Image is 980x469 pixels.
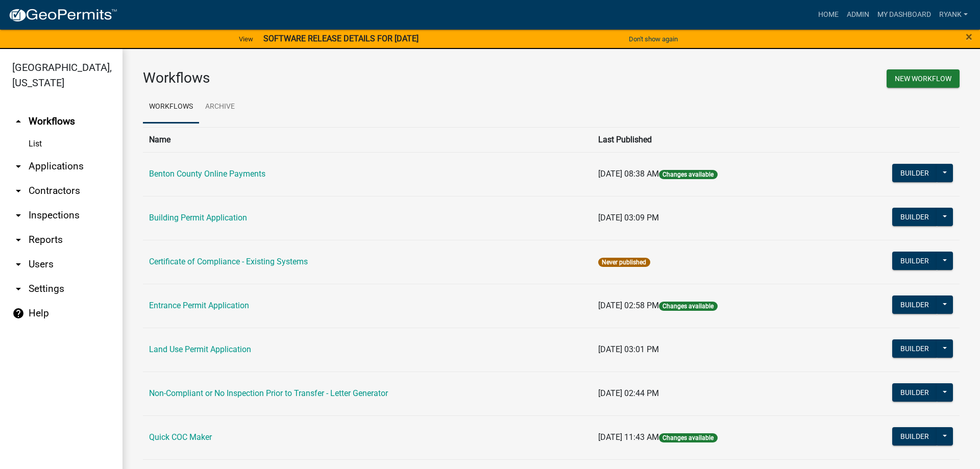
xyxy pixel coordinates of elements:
span: [DATE] 11:43 AM [598,432,659,442]
span: [DATE] 08:38 AM [598,169,659,179]
a: Entrance Permit Application [149,301,249,310]
a: Certificate of Compliance - Existing Systems [149,257,308,266]
span: × [966,30,972,44]
i: arrow_drop_down [12,258,24,270]
a: Workflows [143,91,199,124]
th: Name [143,127,592,152]
a: My Dashboard [873,5,935,24]
button: Builder [892,427,937,446]
span: Changes available [659,170,717,179]
a: Land Use Permit Application [149,344,251,354]
i: help [12,307,24,319]
a: View [235,31,257,47]
button: Close [966,31,972,43]
a: Admin [843,5,873,24]
span: [DATE] 02:44 PM [598,388,659,398]
button: Builder [892,252,937,270]
th: Last Published [592,127,827,152]
span: Never published [598,258,650,267]
span: [DATE] 03:09 PM [598,213,659,223]
span: [DATE] 03:01 PM [598,344,659,354]
i: arrow_drop_up [12,115,24,128]
span: Changes available [659,433,717,442]
button: Builder [892,383,937,402]
button: Builder [892,208,937,226]
h3: Workflows [143,69,544,87]
i: arrow_drop_down [12,185,24,197]
a: Non-Compliant or No Inspection Prior to Transfer - Letter Generator [149,388,388,398]
a: Quick COC Maker [149,432,212,442]
a: Home [814,5,843,24]
i: arrow_drop_down [12,234,24,246]
span: Changes available [659,302,717,311]
a: RyanK [935,5,972,24]
button: Don't show again [625,31,682,47]
button: New Workflow [887,69,960,88]
button: Builder [892,339,937,358]
a: Benton County Online Payments [149,169,265,179]
button: Builder [892,295,937,314]
i: arrow_drop_down [12,209,24,221]
a: Archive [199,91,241,124]
button: Builder [892,164,937,182]
i: arrow_drop_down [12,283,24,295]
span: [DATE] 02:58 PM [598,301,659,310]
strong: SOFTWARE RELEASE DETAILS FOR [DATE] [263,34,419,43]
a: Building Permit Application [149,213,247,223]
i: arrow_drop_down [12,160,24,172]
